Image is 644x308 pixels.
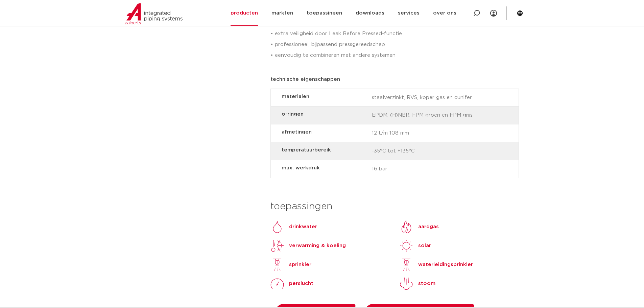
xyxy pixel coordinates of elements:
[270,277,313,290] a: perslucht
[400,277,435,290] a: stoom
[289,261,311,269] p: sprinkler
[270,200,519,213] h3: toepassingen
[400,258,473,271] a: waterleidingsprinkler
[418,223,439,231] p: aardgas
[270,220,284,234] img: Drinkwater
[418,280,435,288] p: stoom
[400,239,413,253] img: solar
[400,239,431,253] a: solarsolar
[289,280,313,288] p: perslucht
[282,146,366,154] strong: temperatuurbereik
[270,220,317,234] a: Drinkwaterdrinkwater
[282,110,366,118] strong: o-ringen
[282,128,366,136] strong: afmetingen
[418,242,431,250] p: solar
[270,258,311,271] a: sprinkler
[289,223,317,231] p: drinkwater
[282,92,366,101] strong: materialen
[282,164,366,172] strong: max. werkdruk
[270,239,346,253] a: verwarming & koeling
[418,261,473,269] p: waterleidingsprinkler
[372,110,479,121] span: EPDM, (H)NBR, FPM groen en FPM grijs
[372,92,479,103] span: staalverzinkt, RVS, koper gas en cunifer
[289,242,346,250] p: verwarming & koeling
[372,164,479,174] span: 16 bar
[372,146,479,157] span: -35°C tot +135°C
[400,220,439,234] a: aardgas
[270,77,519,82] p: technische eigenschappen
[372,128,479,139] span: 12 t/m 108 mm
